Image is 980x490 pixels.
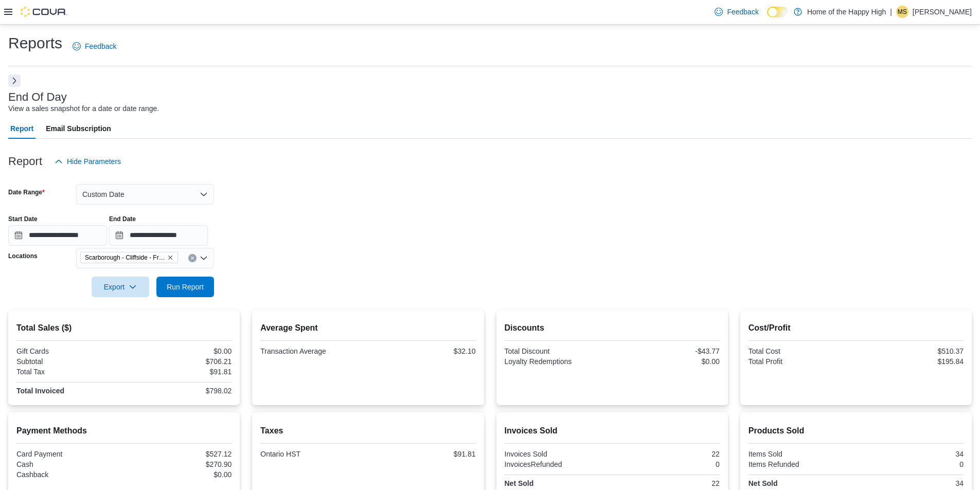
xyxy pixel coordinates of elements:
p: Home of the Happy High [807,6,886,18]
span: Feedback [727,7,758,17]
div: $0.00 [126,470,231,479]
h2: Products Sold [749,425,964,437]
div: $195.84 [858,357,964,366]
h2: Taxes [260,425,475,437]
button: Clear input [188,254,197,262]
h2: Cost/Profit [749,322,964,334]
label: Date Range [8,188,45,196]
div: Card Payment [16,450,122,458]
div: InvoicesRefunded [505,460,610,468]
label: End Date [109,215,136,223]
div: $706.21 [126,357,231,366]
p: | [890,6,892,18]
span: MS [898,6,907,18]
div: Matthew Sanchez [896,6,908,18]
div: Items Refunded [749,460,854,468]
span: Export [98,277,143,297]
div: $32.10 [370,347,475,355]
h1: Reports [8,33,62,53]
button: Remove Scarborough - Cliffside - Friendly Stranger from selection in this group [167,255,173,261]
strong: Net Sold [505,479,534,487]
button: Export [92,277,149,297]
div: $798.02 [126,387,231,395]
h2: Payment Methods [16,425,231,437]
div: $270.90 [126,460,231,468]
div: 0 [858,460,964,468]
button: Next [8,75,21,87]
div: Subtotal [16,357,122,366]
div: Total Discount [505,347,610,355]
label: Locations [8,252,38,260]
p: [PERSON_NAME] [913,6,972,18]
button: Custom Date [76,184,214,205]
button: Open list of options [200,254,208,262]
div: $510.37 [858,347,964,355]
div: Transaction Average [260,347,366,355]
div: 0 [614,460,720,468]
span: Email Subscription [46,118,111,139]
h3: End Of Day [8,91,67,103]
strong: Total Invoiced [16,387,64,395]
strong: Net Sold [749,479,778,487]
span: Scarborough - Cliffside - Friendly Stranger [85,252,165,263]
div: Items Sold [749,450,854,458]
h2: Discounts [505,322,720,334]
span: Hide Parameters [67,156,121,167]
div: Total Cost [749,347,854,355]
div: -$43.77 [614,347,720,355]
img: Cova [21,7,67,17]
input: Dark Mode [767,7,789,17]
div: $91.81 [126,368,231,376]
button: Run Report [156,277,214,297]
div: Ontario HST [260,450,366,458]
div: $0.00 [126,347,231,355]
div: Cash [16,460,122,468]
input: Press the down key to open a popover containing a calendar. [8,225,107,246]
span: Report [10,118,33,139]
label: Start Date [8,215,38,223]
div: Total Profit [749,357,854,366]
h2: Average Spent [260,322,475,334]
div: 34 [858,450,964,458]
span: Dark Mode [767,17,768,18]
span: Run Report [167,282,204,292]
a: Feedback [710,2,762,22]
h3: Report [8,155,42,168]
span: Scarborough - Cliffside - Friendly Stranger [80,252,178,263]
div: Total Tax [16,368,122,376]
div: View a sales snapshot for a date or date range. [8,103,159,114]
a: Feedback [68,36,120,57]
h2: Total Sales ($) [16,322,231,334]
button: Hide Parameters [50,151,125,172]
input: Press the down key to open a popover containing a calendar. [109,225,208,246]
div: 22 [614,450,720,458]
h2: Invoices Sold [505,425,720,437]
div: $527.12 [126,450,231,458]
div: 34 [858,479,964,487]
span: Feedback [85,41,116,51]
div: $0.00 [614,357,720,366]
div: $91.81 [370,450,475,458]
div: 22 [614,479,720,487]
div: Cashback [16,470,122,479]
div: Gift Cards [16,347,122,355]
div: Loyalty Redemptions [505,357,610,366]
div: Invoices Sold [505,450,610,458]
